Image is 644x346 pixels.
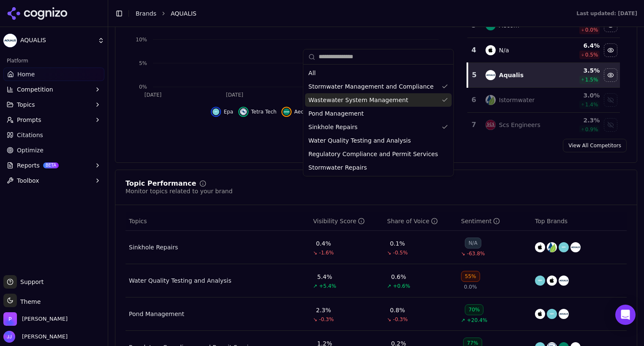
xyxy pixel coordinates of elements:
[570,242,581,252] img: aqualis
[559,276,569,286] img: aqualis
[547,242,557,252] img: istormwater
[136,9,559,18] nav: breadcrumb
[319,249,334,256] span: -1.6%
[139,60,147,66] tspan: 5%
[251,108,276,115] span: Tetra Tech
[136,37,147,43] tspan: 10%
[3,159,104,172] button: ReportsBETA
[604,68,617,82] button: Hide aqualis data
[211,107,233,117] button: Hide epa data
[313,249,317,256] span: ↘
[308,82,434,91] span: Stormwater Management and Compliance
[535,242,545,252] img: n/a
[17,100,35,109] span: Topics
[126,187,232,195] div: Monitor topics related to your brand
[294,108,311,115] span: Aecom
[604,93,617,107] button: Show istormwater data
[3,54,104,68] div: Platform
[390,306,405,314] div: 0.8%
[604,43,617,57] button: Hide n/a data
[547,309,557,319] img: epa
[535,309,545,319] img: n/a
[461,250,465,257] span: ↘
[17,161,40,170] span: Reports
[319,316,334,323] span: -0.3%
[467,63,620,88] tr: 5aqualisAqualis3.5%1.5%Hide aqualis data
[499,46,509,54] div: N/a
[387,217,438,225] div: Share of Voice
[3,331,15,343] img: Jen Jones
[224,108,233,115] span: Epa
[585,27,598,33] span: 0.0 %
[384,212,458,231] th: shareOfVoice
[561,41,600,50] div: 6.4 %
[467,88,620,113] tr: 6istormwaterIstormwater3.0%1.4%Show istormwater data
[547,276,557,286] img: n/a
[461,271,480,282] div: 55%
[535,276,545,286] img: epa
[136,10,156,17] a: Brands
[472,70,477,80] div: 5
[281,107,311,117] button: Hide aecom data
[308,96,408,104] span: Wastewater System Management
[471,120,477,130] div: 7
[139,84,147,90] tspan: 0%
[387,249,391,256] span: ↘
[393,316,408,323] span: -0.3%
[17,176,39,185] span: Toolbox
[19,333,68,341] span: [PERSON_NAME]
[559,242,569,252] img: epa
[559,309,569,319] img: aqualis
[467,250,485,257] span: -63.8%
[458,212,532,231] th: sentiment
[393,249,408,256] span: -0.5%
[561,66,600,75] div: 3.5 %
[467,113,620,138] tr: 7scs engineersScs Engineers2.3%0.9%Show scs engineers data
[585,76,598,83] span: 1.5 %
[17,278,44,286] span: Support
[226,92,243,98] tspan: [DATE]
[465,304,484,315] div: 70%
[129,276,231,285] a: Water Quality Testing and Analysis
[585,101,598,108] span: 1.4 %
[3,98,104,111] button: Topics
[17,85,53,94] span: Competition
[393,283,410,289] span: +0.6%
[308,136,411,145] span: Water Quality Testing and Analysis
[319,283,336,289] span: +5.4%
[3,331,68,343] button: Open user button
[313,283,317,289] span: ↗
[461,317,465,324] span: ↗
[240,108,247,115] img: tetra tech
[129,217,147,225] span: Topics
[316,239,331,248] div: 0.4%
[576,10,637,17] div: Last updated: [DATE]
[308,69,316,77] span: All
[499,96,535,104] div: Istormwater
[20,37,94,44] span: AQUALIS
[3,83,104,96] button: Competition
[486,45,496,55] img: n/a
[126,180,196,187] div: Topic Performance
[17,131,43,139] span: Citations
[308,109,364,118] span: Pond Management
[464,284,477,290] span: 0.0%
[308,150,438,158] span: Regulatory Compliance and Permit Services
[317,273,333,281] div: 5.4%
[126,212,310,231] th: Topics
[461,217,500,225] div: Sentiment
[387,316,391,323] span: ↘
[585,51,598,58] span: 0.5 %
[471,45,477,55] div: 4
[561,91,600,100] div: 3.0 %
[308,163,367,172] span: Stormwater Repairs
[3,312,17,326] img: Perrill
[467,317,487,324] span: +20.4%
[22,315,68,323] span: Perrill
[17,298,41,305] span: Theme
[129,243,178,251] a: Sinkhole Repairs
[316,306,331,314] div: 2.3%
[486,95,496,105] img: istormwater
